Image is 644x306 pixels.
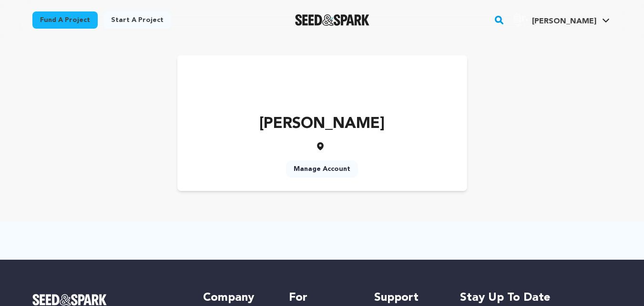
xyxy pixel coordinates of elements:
[511,10,612,30] span: Anuj K.'s Profile
[295,14,370,26] a: Seed&Spark Homepage
[511,10,612,27] a: Anuj K.'s Profile
[513,12,596,27] div: Anuj K.'s Profile
[513,12,528,27] img: ed33b16f5ab9569e.png
[532,18,596,25] span: [PERSON_NAME]
[32,294,107,306] img: Seed&Spark Logo
[460,290,612,306] h5: Stay up to date
[303,65,341,103] img: https://seedandspark-static.s3.us-east-2.amazonaws.com/images/User/002/322/264/medium/ed33b16f5ab...
[32,11,98,29] a: Fund a project
[374,290,440,306] h5: Support
[203,290,269,306] h5: Company
[259,113,385,136] p: [PERSON_NAME]
[32,294,184,306] a: Seed&Spark Homepage
[286,160,358,178] a: Manage Account
[295,14,370,26] img: Seed&Spark Logo Dark Mode
[103,11,171,29] a: Start a project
